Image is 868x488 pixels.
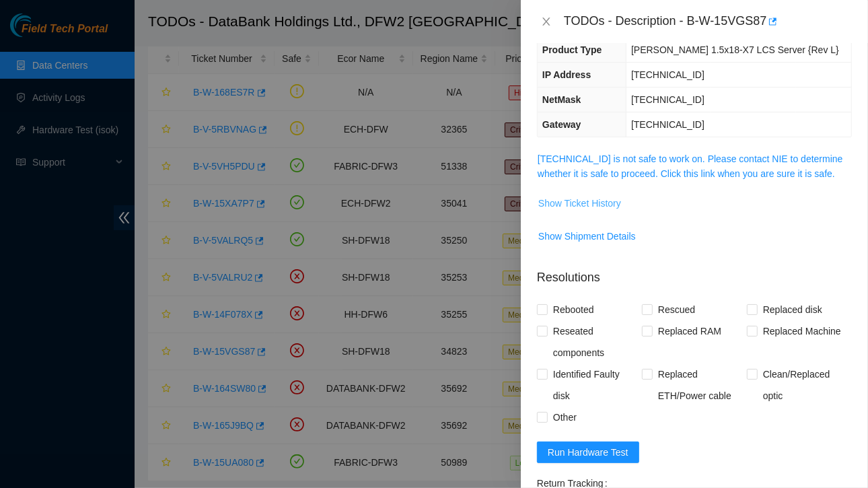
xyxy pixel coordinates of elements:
span: Show Shipment Details [538,229,636,244]
button: Close [537,15,556,28]
span: Gateway [542,119,581,130]
span: Identified Faulty disk [548,363,642,407]
div: TODOs - Description - B-W-15VGS87 [564,11,852,32]
span: Replaced disk [758,299,828,320]
span: Other [548,407,582,428]
span: Product Type [542,44,602,55]
button: Show Shipment Details [538,225,637,247]
span: Clean/Replaced optic [758,363,852,407]
span: [TECHNICAL_ID] [631,69,704,80]
a: [TECHNICAL_ID] is not safe to work on. Please contact NIE to determine whether it is safe to proc... [538,153,843,179]
span: Replaced ETH/Power cable [653,363,747,407]
span: Reseated components [548,320,642,363]
span: Replaced Machine [758,320,846,342]
span: close [541,16,552,27]
span: Show Ticket History [538,196,621,211]
span: Rescued [653,299,700,320]
p: Resolutions [537,258,852,287]
span: Run Hardware Test [548,445,628,460]
span: [TECHNICAL_ID] [631,94,704,105]
span: Replaced RAM [653,320,727,342]
button: Run Hardware Test [537,442,639,463]
span: NetMask [542,94,581,105]
button: Show Ticket History [538,193,622,214]
span: Rebooted [548,299,600,320]
span: [PERSON_NAME] 1.5x18-X7 LCS Server {Rev L} [631,44,839,55]
span: [TECHNICAL_ID] [631,119,704,130]
span: IP Address [542,69,591,80]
